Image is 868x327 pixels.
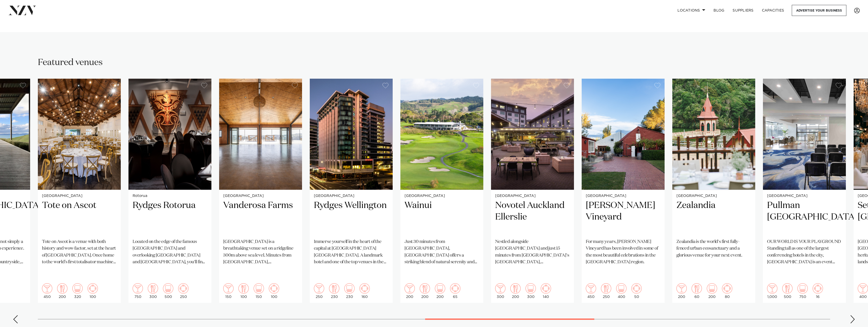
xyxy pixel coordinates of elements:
[238,283,249,299] div: 100
[128,79,211,303] swiper-slide: 22 / 41
[223,283,234,294] img: cocktail.png
[763,79,846,303] swiper-slide: 29 / 41
[673,5,709,16] a: Locations
[495,200,570,234] h2: Novotel Auckland Ellerslie
[359,283,370,294] img: meeting.png
[510,283,521,299] div: 200
[782,283,793,299] div: 500
[676,200,751,234] h2: Zealandia
[219,79,302,303] a: [GEOGRAPHIC_DATA] Vanderosa Farms [GEOGRAPHIC_DATA] is a breathtaking venue set on a ridgeline 30...
[420,283,430,299] div: 200
[405,283,415,299] div: 200
[163,283,173,294] img: theatre.png
[526,283,536,299] div: 300
[314,283,324,299] div: 250
[792,5,846,16] a: Advertise your business
[767,239,842,266] p: OUR WORLD IS YOUR PLAYGROUND Standing tall as one of the largest conferencing hotels in the city,...
[42,283,52,299] div: 450
[709,5,728,16] a: BLOG
[314,200,389,234] h2: Rydges Wellington
[586,194,660,198] small: [GEOGRAPHIC_DATA]
[133,239,207,266] p: Located on the edge of the famous [GEOGRAPHIC_DATA] and overlooking [GEOGRAPHIC_DATA] and [GEOGRA...
[722,283,732,299] div: 80
[676,283,687,294] img: cocktail.png
[797,283,808,299] div: 750
[42,194,117,198] small: [GEOGRAPHIC_DATA]
[495,283,505,294] img: cocktail.png
[314,194,389,198] small: [GEOGRAPHIC_DATA]
[405,200,479,234] h2: Wainui
[57,283,67,294] img: dining.png
[672,79,755,303] swiper-slide: 28 / 41
[586,239,660,266] p: For many years, [PERSON_NAME] Vineyard has been involved in some of the most beautiful celebratio...
[400,79,483,303] swiper-slide: 25 / 41
[405,239,479,266] p: Just 30 minutes from [GEOGRAPHIC_DATA], [GEOGRAPHIC_DATA] offers a striking blend of natural sere...
[616,283,626,299] div: 400
[767,283,777,299] div: 1,000
[797,283,808,294] img: theatre.png
[38,79,121,303] a: Tote on Ascot event space [GEOGRAPHIC_DATA] Tote on Ascot Tote on Ascot is a venue with both hist...
[435,283,445,299] div: 200
[495,239,570,266] p: Nestled alongside [GEOGRAPHIC_DATA] and just 15 minutes from [GEOGRAPHIC_DATA]'s [GEOGRAPHIC_DATA...
[38,79,121,190] img: Tote on Ascot event space
[435,283,445,294] img: theatre.png
[88,283,98,294] img: meeting.png
[767,200,842,234] h2: Pullman [GEOGRAPHIC_DATA]
[631,283,642,294] img: meeting.png
[88,283,98,299] div: 100
[491,79,574,303] a: [GEOGRAPHIC_DATA] Novotel Auckland Ellerslie Nestled alongside [GEOGRAPHIC_DATA] and just 15 minu...
[269,283,279,299] div: 100
[586,283,596,299] div: 450
[601,283,611,294] img: dining.png
[707,283,717,299] div: 200
[238,283,249,294] img: dining.png
[359,283,370,299] div: 160
[254,283,264,294] img: theatre.png
[57,283,67,299] div: 200
[858,283,868,299] div: 400
[676,194,751,198] small: [GEOGRAPHIC_DATA]
[631,283,642,299] div: 50
[329,283,339,294] img: dining.png
[133,200,207,234] h2: Rydges Rotorua
[269,283,279,294] img: meeting.png
[672,79,755,303] a: Rātā Cafe at Zealandia [GEOGRAPHIC_DATA] Zealandia Zealandia is the world's first fully-fenced ur...
[8,6,36,15] img: nzv-logo.png
[344,283,355,299] div: 230
[405,283,415,294] img: cocktail.png
[223,239,298,266] p: [GEOGRAPHIC_DATA] is a breathtaking venue set on a ridgeline 300m above sea level. Minutes from [...
[813,283,823,294] img: meeting.png
[672,79,755,190] img: Rātā Cafe at Zealandia
[510,283,521,294] img: dining.png
[582,79,665,303] swiper-slide: 27 / 41
[72,283,83,294] img: theatre.png
[42,200,117,234] h2: Tote on Ascot
[495,194,570,198] small: [GEOGRAPHIC_DATA]
[586,200,660,234] h2: [PERSON_NAME] Vineyard
[616,283,626,294] img: theatre.png
[178,283,188,299] div: 250
[133,283,143,299] div: 750
[223,194,298,198] small: [GEOGRAPHIC_DATA]
[133,194,207,198] small: Rotorua
[254,283,264,299] div: 150
[582,79,665,303] a: [GEOGRAPHIC_DATA] [PERSON_NAME] Vineyard For many years, [PERSON_NAME] Vineyard has been involved...
[692,283,702,299] div: 60
[310,79,393,303] a: [GEOGRAPHIC_DATA] Rydges Wellington Immerse yourself in the heart of the capital at [GEOGRAPHIC_D...
[148,283,158,294] img: dining.png
[763,79,846,303] a: [GEOGRAPHIC_DATA] Pullman [GEOGRAPHIC_DATA] OUR WORLD IS YOUR PLAYGROUND Standing tall as one of ...
[405,194,479,198] small: [GEOGRAPHIC_DATA]
[133,283,143,294] img: cocktail.png
[601,283,611,299] div: 250
[42,283,52,294] img: cocktail.png
[728,5,758,16] a: SUPPLIERS
[541,283,551,294] img: meeting.png
[344,283,355,294] img: theatre.png
[148,283,158,299] div: 300
[813,283,823,299] div: 16
[163,283,173,299] div: 500
[491,79,574,303] swiper-slide: 26 / 41
[450,283,460,299] div: 65
[722,283,732,294] img: meeting.png
[223,200,298,234] h2: Vanderosa Farms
